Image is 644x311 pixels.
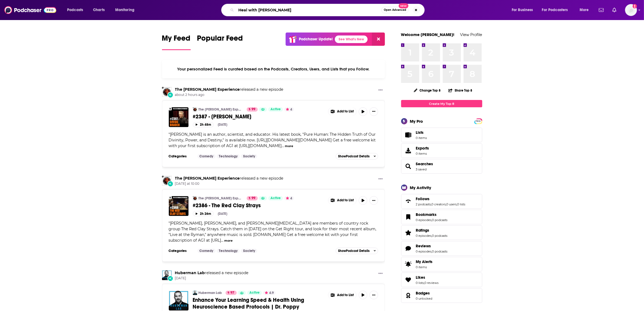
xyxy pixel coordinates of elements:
[401,100,482,107] a: Create My Top 8
[299,37,333,41] p: Podchaser Update!
[403,245,414,252] a: Reviews
[416,130,427,135] span: Lists
[432,218,448,222] a: 0 podcasts
[410,119,423,124] div: My Pro
[432,202,446,206] a: 0 creators
[221,238,224,243] span: ...
[193,202,261,209] span: #2386 - The Red Clay Strays
[193,291,197,295] img: Huberman Lab
[169,107,189,127] img: #2387 - Gregg Braden
[217,249,240,253] a: Technology
[460,32,482,37] a: View Profile
[416,202,431,206] a: 2 podcasts
[252,107,256,112] span: 99
[416,259,433,264] span: My Alerts
[162,87,172,97] img: The Joe Rogan Experience
[328,107,356,116] button: Show More Button
[416,212,448,217] a: Bookmarks
[217,154,240,158] a: Technology
[401,210,482,224] span: Bookmarks
[416,212,437,217] span: Bookmarks
[401,288,482,303] span: Badges
[231,290,235,296] span: 97
[457,202,465,206] a: 0 lists
[197,249,216,253] a: Comedy
[197,154,216,158] a: Comedy
[175,270,249,276] h3: released a new episode
[169,249,193,253] h3: Categories
[416,146,429,151] span: Exports
[175,87,283,92] h3: released a new episode
[336,248,378,254] button: ShowPodcast Details
[425,281,439,285] a: 0 reviews
[241,249,257,253] a: Society
[67,6,83,14] span: Podcasts
[403,213,414,221] a: Bookmarks
[162,60,385,78] div: Your personalized Feed is curated based on the Podcasts, Creators, Users, and Lists that you Follow.
[169,196,189,216] a: #2386 - The Red Clay Strays
[111,6,141,14] button: open menu
[416,275,439,280] a: Likes
[376,87,385,94] button: Show More Button
[268,107,283,112] a: Active
[162,270,172,280] img: Huberman Lab
[403,292,414,299] a: Badges
[432,250,448,253] a: 0 podcasts
[167,181,173,187] div: New Episode
[162,176,172,186] img: The Joe Rogan Experience
[475,119,481,123] span: PRO
[199,107,243,112] a: The [PERSON_NAME] Experience
[432,234,448,238] a: 0 podcasts
[403,131,414,139] span: Lists
[376,270,385,277] button: Show More Button
[270,196,281,201] span: Active
[416,196,465,201] a: Follows
[335,35,368,43] a: See What's New
[115,6,134,14] span: Monitoring
[416,167,427,171] a: 3 saved
[446,202,447,206] span: ,
[218,123,227,127] div: [DATE]
[416,275,425,280] span: Likes
[369,107,378,116] button: Show More Button
[193,196,197,200] img: The Joe Rogan Experience
[512,6,533,14] span: For Business
[403,197,414,205] a: Follows
[270,107,281,112] span: Active
[625,4,637,16] img: User Profile
[410,185,431,190] div: My Activity
[93,6,105,14] span: Charts
[282,143,284,148] span: ...
[241,154,257,158] a: Society
[338,154,369,158] span: Show Podcast Details
[416,196,430,201] span: Follows
[447,202,457,206] a: 0 users
[376,176,385,183] button: Show More Button
[416,291,432,296] a: Badges
[175,270,205,275] a: Huberman Lab
[403,163,414,170] a: Searches
[63,6,90,14] button: open menu
[401,143,482,158] a: Exports
[580,6,589,14] span: More
[247,196,258,200] a: 99
[337,198,354,202] span: Add to List
[263,291,276,295] button: 4.9
[175,93,283,97] span: about 2 hours ago
[175,182,283,186] span: [DATE] at 10:00
[403,147,414,154] span: Exports
[625,4,637,16] span: Logged in as nicole.koremenos
[610,5,619,15] a: Show notifications dropdown
[199,291,222,295] a: Huberman Lab
[401,257,482,271] a: My Alerts
[416,228,448,233] a: Ratings
[4,5,56,15] img: Podchaser - Follow, Share and Rate Podcasts
[416,130,424,135] span: Lists
[416,228,430,233] span: Ratings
